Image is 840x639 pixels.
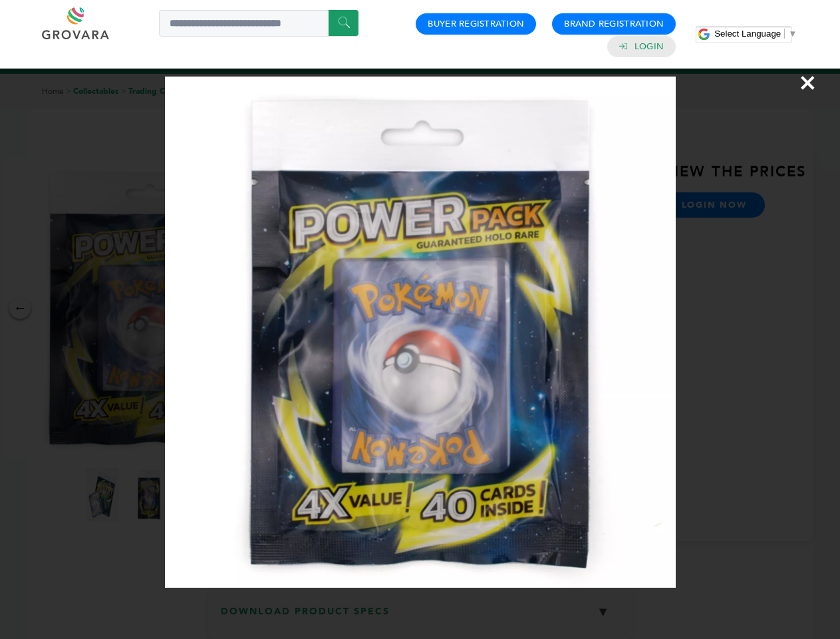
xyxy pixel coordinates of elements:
span: ▼ [788,29,797,39]
a: Login [634,41,664,53]
span: Select Language [714,29,781,39]
span: ​ [784,29,785,39]
a: Select Language​ [714,29,797,39]
span: × [799,64,817,101]
a: Brand Registration [564,18,664,30]
input: Search a product or brand... [159,10,358,37]
a: Buyer Registration [428,18,524,30]
img: Image Preview [165,77,676,588]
